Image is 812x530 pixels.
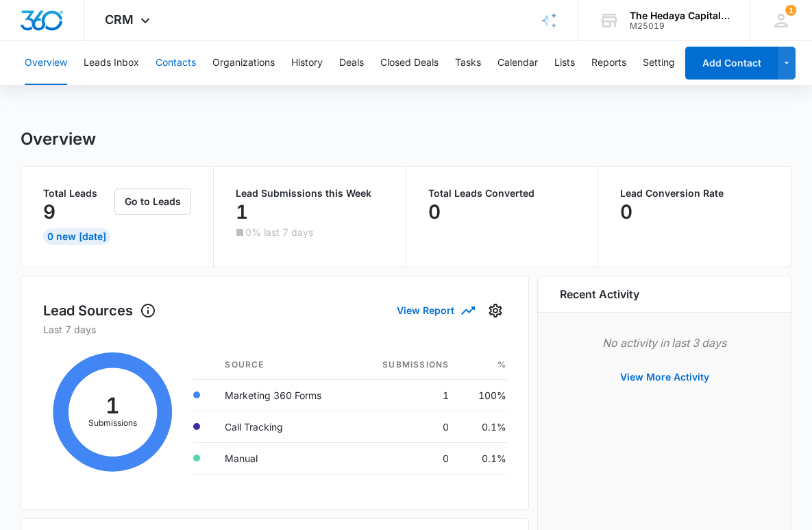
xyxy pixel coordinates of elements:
p: 9 [43,201,56,223]
th: Source [214,350,354,380]
div: notifications count [785,5,796,16]
p: Total Leads Converted [428,189,576,198]
button: Add Contact [685,47,778,80]
h1: Lead Sources [43,300,156,321]
p: Last 7 days [43,322,507,337]
td: 0 [355,411,460,442]
button: Closed Deals [380,41,439,85]
td: 1 [355,379,460,411]
button: View Report [397,298,473,322]
button: Settings [643,41,680,85]
div: account id [630,21,730,31]
td: 0 [355,442,460,474]
p: 1 [236,201,248,223]
p: No activity in last 3 days [560,335,769,351]
p: 0% last 7 days [245,228,313,237]
p: Total Leads [43,189,112,198]
button: Lists [554,41,575,85]
button: Deals [339,41,364,85]
td: 0.1% [460,442,506,474]
button: History [291,41,323,85]
td: Manual [214,442,354,474]
td: Call Tracking [214,411,354,442]
span: 1 [785,5,796,16]
button: Tasks [455,41,481,85]
h6: Recent Activity [560,286,639,302]
button: Reports [591,41,626,85]
button: View More Activity [606,361,723,394]
button: Settings [484,300,506,322]
th: % [460,350,506,380]
button: Overview [25,41,67,85]
p: Lead Submissions this Week [236,189,384,198]
th: Submissions [355,350,460,380]
button: Go to Leads [114,189,191,215]
p: 0 [428,201,441,223]
td: 100% [460,379,506,411]
h1: Overview [21,129,96,149]
button: Contacts [156,41,196,85]
a: Go to Leads [114,195,191,207]
div: account name [630,10,730,21]
span: CRM [105,12,134,27]
td: 0.1% [460,411,506,442]
button: Organizations [212,41,275,85]
button: Leads Inbox [84,41,139,85]
p: 0 [620,201,632,223]
div: 0 New [DATE] [43,228,110,245]
button: Calendar [497,41,538,85]
p: Lead Conversion Rate [620,189,769,198]
td: Marketing 360 Forms [214,379,354,411]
